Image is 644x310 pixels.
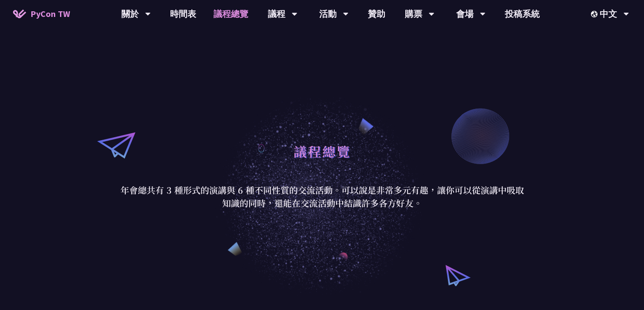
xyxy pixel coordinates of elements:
a: PyCon TW [4,3,79,25]
img: Home icon of PyCon TW 2025 [13,10,26,18]
img: Locale Icon [591,11,600,17]
span: PyCon TW [30,7,70,20]
h1: 議程總覽 [294,138,351,164]
p: 年會總共有 3 種形式的演講與 6 種不同性質的交流活動。可以說是非常多元有趣，讓你可以從演講中吸取知識的同時，還能在交流活動中結識許多各方好友。 [120,184,524,210]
